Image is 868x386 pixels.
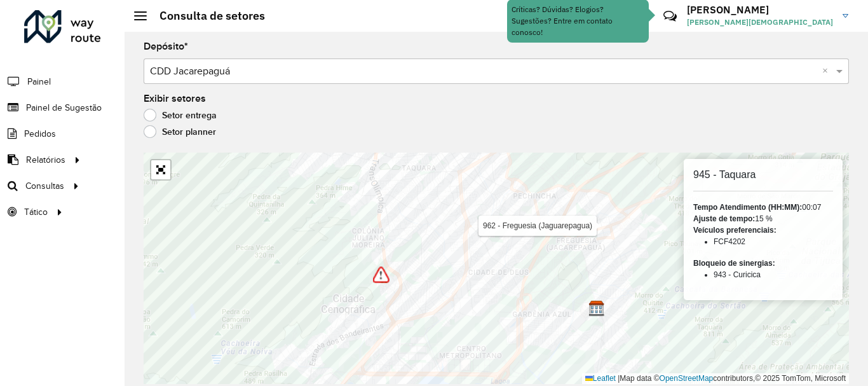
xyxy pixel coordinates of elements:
a: Leaflet [585,374,616,383]
span: | [618,374,620,383]
div: Map data © contributors,© 2025 TomTom, Microsoft [582,373,849,384]
span: [PERSON_NAME][DEMOGRAPHIC_DATA] [687,17,833,28]
strong: Bloqueio de sinergias: [693,259,775,268]
span: Tático [24,205,48,219]
img: Bloqueio de sinergias [373,266,390,283]
label: Exibir setores [144,91,206,106]
span: Pedidos [24,127,56,141]
div: 00:07 [693,202,833,213]
label: Setor planner [144,125,216,138]
li: FCF4202 [714,236,833,247]
a: OpenStreetMap [660,374,714,383]
li: 943 - Curicica [714,269,833,280]
a: Contato Rápido [656,3,684,30]
a: Abrir mapa em tela cheia [151,160,170,179]
span: Relatórios [26,153,65,167]
label: Depósito [144,39,188,54]
h6: 945 - Taquara [693,169,833,181]
div: 15 % [693,213,833,224]
span: Clear all [822,64,833,79]
span: Painel de Sugestão [26,101,102,114]
h3: [PERSON_NAME] [687,4,833,16]
h2: Consulta de setores [147,9,265,23]
strong: Ajuste de tempo: [693,214,755,223]
strong: Tempo Atendimento (HH:MM): [693,203,802,212]
span: Consultas [25,179,64,193]
strong: Veículos preferenciais: [693,226,776,235]
label: Setor entrega [144,109,217,121]
span: Painel [27,75,51,88]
